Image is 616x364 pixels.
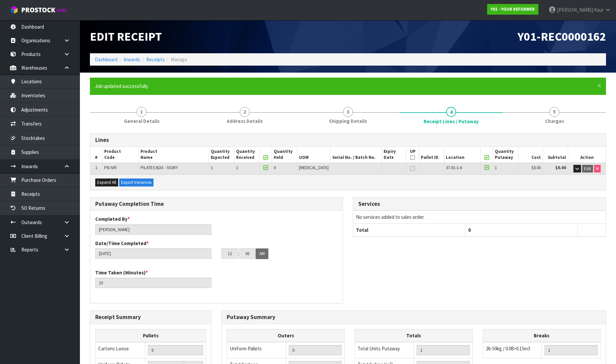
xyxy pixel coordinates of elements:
[21,6,55,14] span: ProStock
[95,56,118,63] a: Dashboard
[146,56,165,63] a: Receipts
[137,107,147,117] span: 1
[483,329,600,342] th: Breaks
[543,147,568,163] th: Subtotal
[594,7,604,13] span: Kaur
[549,107,559,117] span: 5
[343,107,353,117] span: 3
[331,147,382,163] th: Serial No. / Batch No.
[419,147,444,163] th: Pallet ID
[406,147,419,163] th: UP
[95,314,206,320] h3: Receipt Summary
[486,345,530,352] span: 26-50kg / 0.08>0.15m3
[221,248,238,259] input: HH
[557,7,593,13] span: [PERSON_NAME]
[491,6,535,12] strong: Y01 - YOUR REFORMER
[102,147,139,163] th: Product Code
[353,211,606,223] td: No services added to sales order.
[227,342,286,358] td: Uniform Pallets
[424,118,479,125] span: Receipt Lines / Putaway
[517,29,606,44] span: Y01-REC0000162
[236,165,238,171] span: 1
[446,165,462,171] span: 37-01-1-A
[355,342,414,358] td: Total Units Putaway
[568,147,606,163] th: Action
[274,165,276,171] span: 0
[493,147,518,163] th: Quantity Putaway
[171,56,187,63] span: Manage
[582,165,593,173] button: Edit
[90,147,102,163] th: #
[95,201,338,207] h3: Putaway Completion Time
[353,223,465,236] th: Total
[211,165,213,171] span: 1
[495,165,497,171] span: 1
[272,147,297,163] th: Quantity Held
[96,329,206,342] th: Pallets
[234,147,260,163] th: Quantity Received
[299,165,329,171] span: [MEDICAL_DATA]
[95,215,130,222] label: Completed By
[227,118,263,125] span: Address Details
[95,165,97,171] span: 1
[256,248,268,259] button: AM
[358,201,601,207] h3: Services
[329,118,367,125] span: Shipping Details
[97,180,116,185] span: Expand All
[355,329,472,342] th: Totals
[95,248,211,259] input: Date/Time completed
[518,147,543,163] th: Cost
[10,6,18,14] img: cube-alt.png
[95,240,149,247] label: Date/Time Completed
[531,165,541,171] span: $0.00
[289,345,342,355] input: UNIFORM P LINES
[95,278,211,288] input: Time Taken
[96,342,145,358] td: Cartons Loose
[382,147,406,163] th: Expiry Date
[124,56,140,63] a: Inwards
[584,166,591,172] span: Edit
[240,107,250,117] span: 2
[141,165,178,171] span: PILATES BOX - IVORY
[227,329,345,342] th: Outers
[104,165,117,171] span: PB-IVR
[139,147,209,163] th: Product Name
[238,248,239,259] td: :
[545,118,564,125] span: Charges
[487,4,538,15] a: Y01 - YOUR REFORMER
[95,137,601,143] h3: Lines
[446,107,456,117] span: 4
[124,118,159,125] span: General Details
[148,345,203,355] input: Manual
[119,179,154,186] button: Export Variances
[597,81,601,90] span: ×
[95,269,148,276] label: Time Taken (Minutes)
[209,147,234,163] th: Quantity Expected
[555,165,566,171] strong: $0.00
[239,248,256,259] input: MM
[444,147,481,163] th: Location
[227,314,601,320] h3: Putaway Summary
[297,147,331,163] th: UOM
[95,179,118,186] button: Expand All
[90,29,162,44] span: Edit Receipt
[57,7,67,14] small: WMS
[468,227,471,233] span: 0
[95,83,148,89] span: Job updated successfully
